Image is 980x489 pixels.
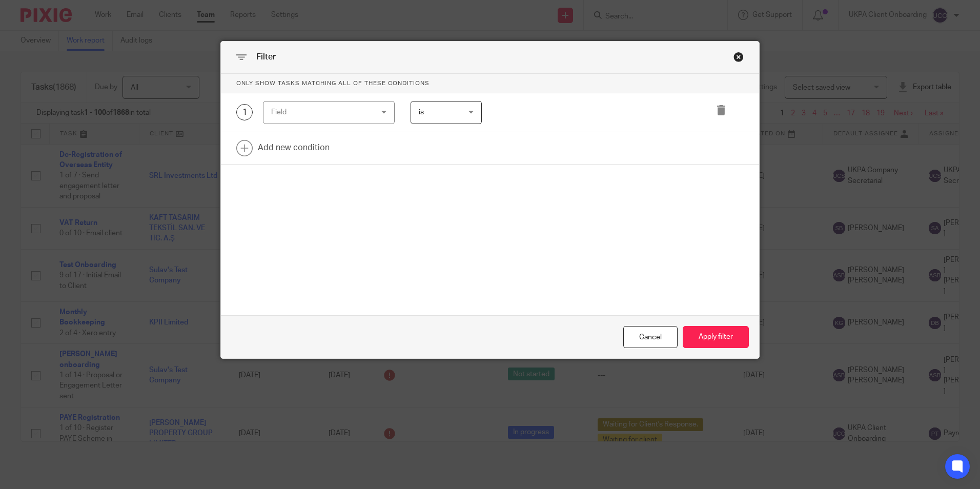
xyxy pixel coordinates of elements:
div: Field [271,101,370,123]
span: is [419,109,424,116]
div: 1 [236,104,253,120]
span: Filter [256,53,276,61]
p: Only show tasks matching all of these conditions [221,74,759,93]
button: Apply filter [683,326,749,348]
div: Close this dialog window [733,52,744,62]
div: Close this dialog window [623,326,678,348]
